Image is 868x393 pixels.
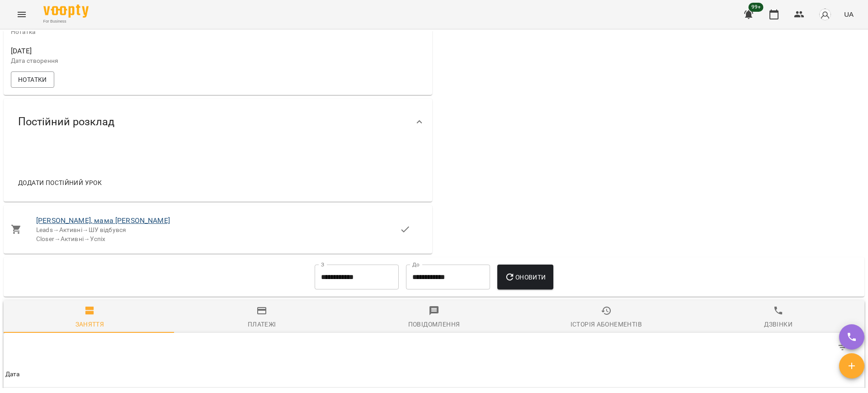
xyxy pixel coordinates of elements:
[832,337,854,359] button: Фільтр
[36,235,400,244] div: Closer Активні Успіх
[11,28,216,37] p: Нотатка
[4,333,864,362] div: Table Toolbar
[43,19,89,24] span: For Business
[18,115,114,129] span: Постійний розклад
[248,319,276,330] div: Платежі
[11,4,33,25] button: Menu
[844,9,854,19] span: UA
[36,216,170,225] a: [PERSON_NAME], мама [PERSON_NAME]
[4,99,432,145] div: Постійний розклад
[749,3,764,12] span: 99+
[82,226,89,233] span: →
[43,5,89,18] img: Voopty Logo
[36,226,400,235] div: Leads Активні ШУ відбувся
[5,369,863,380] span: Дата
[5,369,20,380] div: Sort
[53,226,59,233] span: →
[18,177,102,188] span: Додати постійний урок
[571,319,642,330] div: Історія абонементів
[408,319,460,330] div: Повідомлення
[11,46,216,57] span: [DATE]
[840,6,857,23] button: UA
[11,71,54,88] button: Нотатки
[11,57,216,66] p: Дата створення
[75,319,104,330] div: Заняття
[14,175,105,191] button: Додати постійний урок
[497,265,553,290] button: Оновити
[18,74,47,85] span: Нотатки
[54,235,61,242] span: →
[819,8,831,21] img: avatar_s.png
[5,369,20,380] div: Дата
[764,319,793,330] div: Дзвінки
[505,272,546,283] span: Оновити
[84,235,90,242] span: →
